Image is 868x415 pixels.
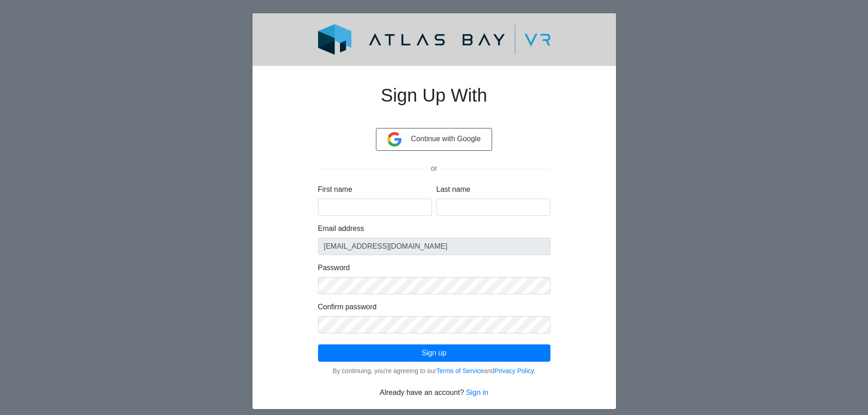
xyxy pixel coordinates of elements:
[437,367,484,374] a: Terms of Service
[380,389,464,396] span: Already have an account?
[494,367,534,374] a: Privacy Policy
[376,128,492,151] button: Continue with Google
[437,184,471,195] label: Last name
[318,262,350,273] label: Password
[318,73,550,128] h1: Sign Up With
[466,389,488,396] a: Sign in
[318,302,377,313] label: Confirm password
[411,135,481,143] span: Continue with Google
[7,397,61,415] iframe: Ybug feedback widget
[333,367,535,374] small: By continuing, you're agreeing to our and .
[296,24,572,55] img: logo
[427,164,441,172] span: or
[318,344,550,362] button: Sign up
[318,184,353,195] label: First name
[318,223,364,234] label: Email address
